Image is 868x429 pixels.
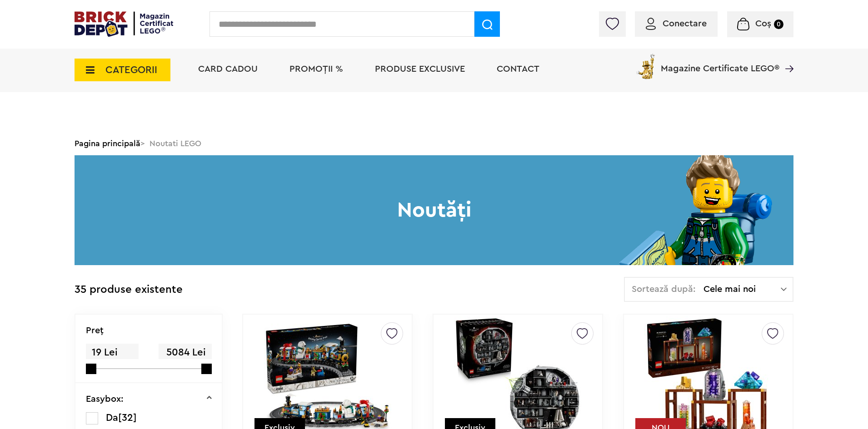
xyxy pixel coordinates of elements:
[75,155,793,265] h1: Noutăți
[159,344,211,361] span: 5084 Lei
[646,19,707,28] a: Conectare
[75,277,183,303] div: 35 produse existente
[632,285,696,294] span: Sortează după:
[774,20,783,29] small: 0
[703,285,781,294] span: Cele mai noi
[86,394,124,404] p: Easybox:
[86,326,104,335] p: Preţ
[75,132,793,155] div: > Noutati LEGO
[105,65,157,75] span: CATEGORII
[75,139,140,148] a: Pagina principală
[198,64,258,74] a: Card Cadou
[755,19,771,28] span: Coș
[779,52,793,61] a: Magazine Certificate LEGO®
[86,344,139,361] span: 19 Lei
[289,64,343,74] a: PROMOȚII %
[106,413,118,423] span: Da
[661,52,779,73] span: Magazine Certificate LEGO®
[375,64,465,74] a: Produse exclusive
[497,64,539,74] a: Contact
[118,413,137,423] span: [32]
[663,19,707,28] span: Conectare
